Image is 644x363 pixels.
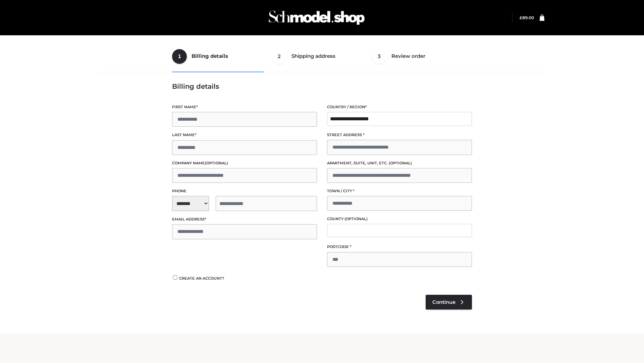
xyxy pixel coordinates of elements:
[172,132,317,138] label: Last name
[389,161,412,165] span: (optional)
[520,15,534,20] bdi: 89.00
[172,216,317,223] label: Email address
[327,160,472,166] label: Apartment, suite, unit, etc.
[327,188,472,194] label: Town / City
[432,299,455,305] span: Continue
[327,132,472,138] label: Street address
[520,15,534,20] a: £89.00
[327,104,472,110] label: Country / Region
[344,216,368,221] span: (optional)
[172,160,317,166] label: Company name
[205,161,228,165] span: (optional)
[327,244,472,250] label: Postcode
[426,295,472,310] a: Continue
[172,82,472,90] h3: Billing details
[179,276,224,281] span: Create an account?
[172,104,317,110] label: First name
[172,275,178,280] input: Create an account?
[266,4,367,31] img: Schmodel Admin 964
[172,188,317,194] label: Phone
[327,216,472,222] label: County
[520,15,522,20] span: £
